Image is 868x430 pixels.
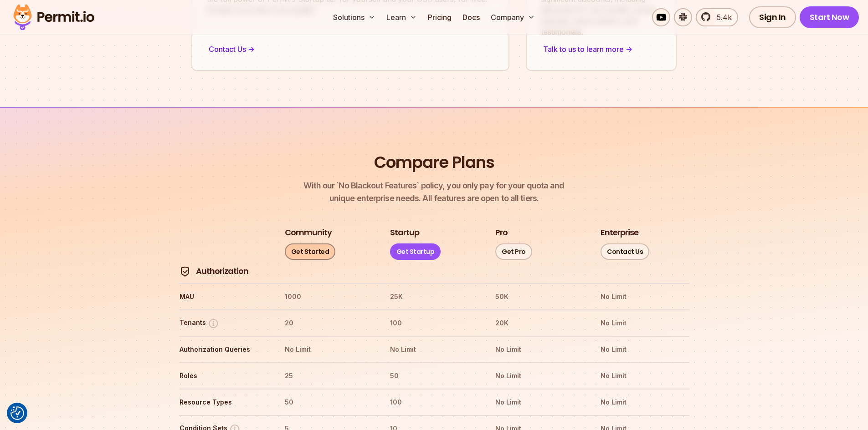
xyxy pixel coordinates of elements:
[390,342,478,357] th: No Limit
[541,43,661,56] div: Talk to us to learn more
[495,289,584,304] th: 50K
[374,151,494,174] h2: Compare Plans
[800,6,859,28] a: Start Now
[390,395,478,410] th: 100
[424,8,455,26] a: Pricing
[390,369,478,383] th: 50
[749,6,796,28] a: Sign In
[180,318,219,329] button: Tenants
[10,406,24,420] button: Consent Preferences
[696,8,738,26] a: 5.4k
[329,8,379,26] button: Solutions
[285,227,332,238] h3: Community
[180,266,190,277] img: Authorization
[284,342,373,357] th: No Limit
[600,395,689,410] th: No Limit
[383,8,421,26] button: Learn
[303,179,564,192] span: With our `No Blackout Features` policy, you only pay for your quota and
[196,266,248,277] h4: Authorization
[284,316,373,330] th: 20
[10,406,24,420] img: Revisit consent button
[284,369,373,383] th: 25
[9,2,98,33] img: Permit logo
[179,289,268,304] th: MAU
[390,243,441,260] a: Get Startup
[626,44,632,55] span: ->
[284,289,373,304] th: 1000
[284,395,373,410] th: 50
[179,395,268,410] th: Resource Types
[495,227,508,238] h3: Pro
[495,395,584,410] th: No Limit
[179,342,268,357] th: Authorization Queries
[600,289,689,304] th: No Limit
[601,227,638,238] h3: Enterprise
[495,243,532,260] a: Get Pro
[601,243,649,260] a: Contact Us
[390,289,478,304] th: 25K
[600,369,689,383] th: No Limit
[600,342,689,357] th: No Limit
[495,369,584,383] th: No Limit
[495,342,584,357] th: No Limit
[600,316,689,330] th: No Limit
[390,316,478,330] th: 100
[495,316,584,330] th: 20K
[390,227,419,238] h3: Startup
[285,243,336,260] a: Get Started
[179,369,268,383] th: Roles
[711,12,732,23] span: 5.4k
[248,44,255,55] span: ->
[207,43,494,56] div: Contact Us
[303,179,564,205] p: unique enterprise needs. All features are open to all tiers.
[459,8,483,26] a: Docs
[487,8,539,26] button: Company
